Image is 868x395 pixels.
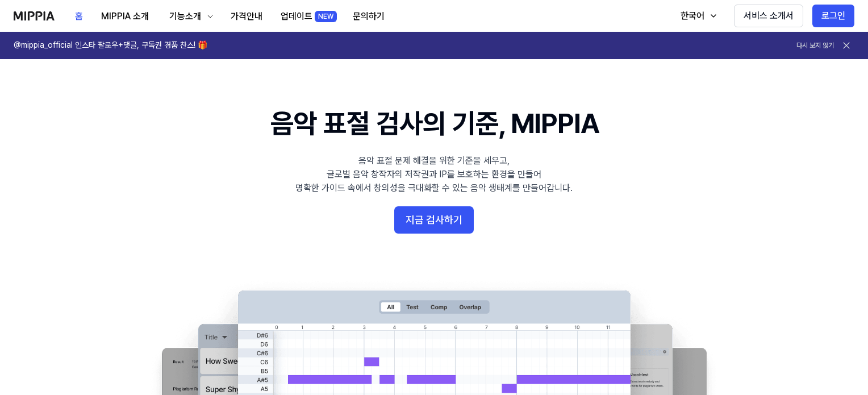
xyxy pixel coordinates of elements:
[167,10,203,23] div: 기능소개
[14,40,207,51] h1: @mippia_official 인스타 팔로우+댓글, 구독권 경품 찬스! 🎁
[734,5,803,27] button: 서비스 소개서
[66,5,92,28] button: 홈
[66,1,92,32] a: 홈
[158,5,222,28] button: 기능소개
[222,5,272,28] button: 가격안내
[270,105,598,143] h1: 음악 표절 검사의 기준, MIPPIA
[295,154,573,195] div: 음악 표절 문제 해결을 위한 기준을 세우고, 글로벌 음악 창작자의 저작권과 IP를 보호하는 환경을 만들어 명확한 가이드 속에서 창의성을 극대화할 수 있는 음악 생태계를 만들어...
[272,1,344,32] a: 업데이트NEW
[14,11,55,20] img: logo
[315,11,337,22] div: NEW
[92,5,158,28] button: MIPPIA 소개
[394,206,474,234] button: 지금 검사하기
[344,5,394,28] button: 문의하기
[796,41,834,51] button: 다시 보지 않기
[669,5,725,27] button: 한국어
[678,9,707,23] div: 한국어
[812,5,854,27] button: 로그인
[272,5,344,28] button: 업데이트NEW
